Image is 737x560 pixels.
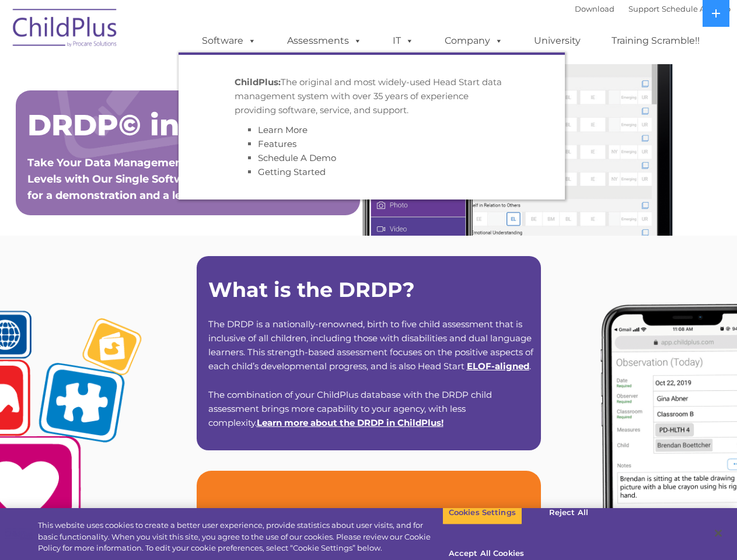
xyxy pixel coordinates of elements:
[27,107,337,143] span: DRDP© in ChildPlus
[208,318,533,372] span: The DRDP is a nationally-renowned, birth to five child assessment that is inclusive of all childr...
[258,124,308,135] a: Learn More
[662,4,731,13] a: Schedule A Demo
[275,29,373,52] a: Assessments
[235,76,281,87] strong: ChildPlus:
[208,277,415,302] strong: What is the DRDP?
[705,520,731,546] button: Close
[258,152,336,163] a: Schedule A Demo
[258,166,326,177] a: Getting Started
[600,29,711,52] a: Training Scramble!!
[575,4,731,13] font: |
[381,29,425,52] a: IT
[532,501,605,525] button: Reject All
[257,417,441,428] a: Learn more about the DRDP in ChildPlus
[235,75,509,117] p: The original and most widely-used Head Start data management system with over 35 years of experie...
[7,1,124,59] img: ChildPlus by Procare Solutions
[467,360,529,372] a: ELOF-aligned
[38,520,442,554] div: This website uses cookies to create a better user experience, provide statistics about user visit...
[258,138,296,149] a: Features
[190,29,268,52] a: Software
[522,29,592,52] a: University
[575,4,614,13] a: Download
[257,417,443,428] span: !
[27,156,345,202] span: Take Your Data Management and Assessments to New Levels with Our Single Software Solutionnstratio...
[442,501,522,525] button: Cookies Settings
[628,4,659,13] a: Support
[433,29,515,52] a: Company
[208,389,492,428] span: The combination of your ChildPlus database with the DRDP child assessment brings more capability ...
